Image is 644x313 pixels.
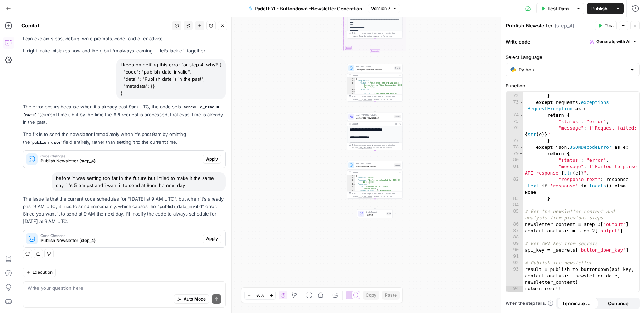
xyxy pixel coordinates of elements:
span: 50% [256,292,264,298]
button: Paste [382,291,400,300]
input: Python [519,66,626,73]
div: 92 [506,260,523,266]
span: Paste [385,292,397,298]
span: Toggle code folding, rows 2 through 12 [353,80,355,82]
button: Apply [203,234,221,243]
div: 83 [506,196,523,202]
div: 4 [347,183,355,186]
button: Publish [587,3,612,14]
span: Copy the output [359,195,372,197]
div: 2 [347,80,355,82]
button: Copy [363,291,379,300]
a: When the step fails: [506,300,553,307]
div: 73 [506,99,523,112]
div: 2 [347,177,355,179]
button: Generate with AI [587,37,640,46]
div: Single OutputOutputEnd [347,209,403,218]
span: Version 7 [371,5,390,12]
span: ( step_4 ) [555,22,574,29]
span: Padel FYI - Buttondown -Newsletter Generation [255,5,362,12]
div: i keep on getting this error for step 4. why? { "code": "publish_date_invalid", "detail": "Publis... [116,59,226,99]
div: 89 [506,241,523,247]
g: Edge from step_6-iteration-end to step_8 [375,53,376,63]
div: 1 [347,175,355,177]
span: Terminate Workflow [562,300,594,307]
span: Toggle code folding, rows 78 through 83 [519,144,523,151]
span: Run Code · Python [356,65,393,68]
div: 82 [506,176,523,196]
code: schedule_time = [DATE] [23,105,219,117]
div: 90 [506,247,523,253]
p: I can explain steps, debug, write prompts, code, and offer advice. [23,35,226,42]
p: I might make mistakes now and then, but I’m always learning — let’s tackle it together! [23,47,226,55]
code: publish_date [30,141,63,145]
span: Publish [591,5,608,12]
div: 94 [506,286,523,292]
div: 75 [506,118,523,125]
div: 79 [506,151,523,157]
div: 5 [347,186,355,190]
div: This output is too large & has been abbreviated for review. to view the full content. [352,32,401,37]
div: 78 [506,144,523,151]
div: 6 [347,190,355,194]
div: before it was setting too far in the future but i tried to make it the same day. it's 5 pm pst an... [52,172,226,191]
div: 91 [506,253,523,260]
div: 76 [506,125,523,138]
div: 93 [506,266,523,286]
div: This output is too large & has been abbreviated for review. to view the full content. [352,143,401,149]
g: Edge from step_3 to step_4 [375,150,376,160]
button: Test Data [536,3,573,14]
span: Toggle code folding, rows 1 through 12 [353,175,355,177]
div: 5 [347,91,355,93]
div: Step 3 [394,115,401,118]
span: Toggle code folding, rows 74 through 77 [519,112,523,118]
button: Test [595,21,617,30]
div: 72 [506,93,523,99]
div: This output is too large & has been abbreviated for review. to view the full content. [352,192,401,198]
button: Continue [598,298,639,309]
span: Code Changes [40,154,200,158]
span: Output [366,213,385,217]
div: Output [352,171,393,174]
div: 4 [347,89,355,91]
span: Code Changes [40,234,200,237]
button: Apply [203,155,221,164]
div: 86 [506,221,523,228]
div: 88 [506,234,523,241]
textarea: Publish Newsletter [506,22,553,29]
span: Single Output [366,211,385,213]
div: Complete [347,49,403,53]
button: Version 7 [368,4,400,13]
span: Copy [366,292,376,298]
p: The issue is that the current code schedules for "[DATE] at 9 AM UTC", but when it's already past... [23,195,226,226]
span: LLM · [PERSON_NAME] 4 [356,113,393,116]
span: Copy the output [359,98,372,100]
span: Publish Newsletter [356,165,393,168]
div: Run Code · PythonPublish NewsletterStep 4Output{ "status":"success", "message":"Newsletter schedu... [347,161,403,199]
label: Select Language [506,54,640,61]
div: 80 [506,157,523,163]
div: Step 8 [394,66,401,70]
div: 1 [347,78,355,80]
span: Toggle code folding, rows 1 through 13 [353,78,355,80]
span: Toggle code folding, rows 4 through 11 [353,183,355,186]
span: Publish Newsletter (step_4) [40,237,200,244]
span: Copy the output [359,35,372,37]
div: 3 [347,82,355,89]
span: Apply [206,156,218,162]
div: Run Code · PythonCompile Article ContentStep 8Output{ "big_thing":{ "title":"[PERSON_NAME] and [P... [347,64,403,102]
div: Step 4 [394,163,401,167]
span: Toggle code folding, rows 79 through 83 [519,151,523,157]
div: 85 [506,208,523,221]
span: Publish Newsletter (step_4) [40,158,200,164]
div: 87 [506,228,523,234]
div: 84 [506,202,523,208]
p: The fix is to send the newsletter immediately when it's past 9am by omitting the field entirely, ... [23,131,226,146]
span: Toggle code folding, rows 5 through 10 [353,91,355,93]
p: The error occurs because when it's already past 9am UTC, the code sets (current time), but by the... [23,103,226,126]
span: Test Data [547,5,569,12]
div: 6 [347,93,355,99]
span: Copy the output [359,147,372,149]
span: Auto Mode [184,296,206,302]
